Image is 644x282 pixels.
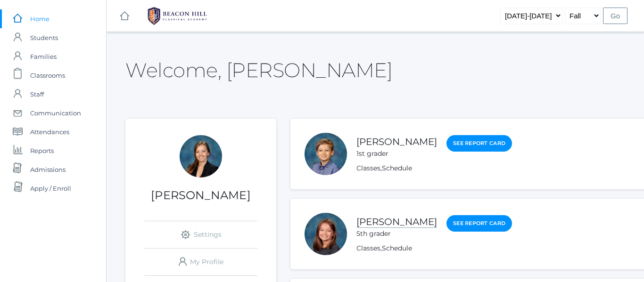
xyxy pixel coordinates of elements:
[30,47,57,66] span: Families
[125,59,392,81] h2: Welcome, [PERSON_NAME]
[382,164,412,172] a: Schedule
[305,213,347,255] div: Ayla Smith
[356,163,512,173] div: ,
[356,149,437,159] div: 1st grader
[180,135,222,177] div: Allison Smith
[603,8,627,24] input: Go
[382,244,412,252] a: Schedule
[142,4,213,28] img: BHCALogos-05-308ed15e86a5a0abce9b8dd61676a3503ac9727e845dece92d48e8588c001991.png
[30,122,69,141] span: Attendances
[356,164,380,172] a: Classes
[30,179,71,198] span: Apply / Enroll
[30,160,66,179] span: Admissions
[144,249,257,275] a: My Profile
[356,229,437,239] div: 5th grader
[144,221,257,248] a: Settings
[30,104,81,122] span: Communication
[125,189,276,201] h1: [PERSON_NAME]
[30,28,58,47] span: Students
[30,9,50,28] span: Home
[446,215,512,232] a: See Report Card
[356,136,437,147] a: [PERSON_NAME]
[30,141,54,160] span: Reports
[356,244,380,252] a: Classes
[356,216,437,228] a: [PERSON_NAME]
[446,135,512,152] a: See Report Card
[30,85,44,104] span: Staff
[356,243,512,253] div: ,
[305,133,347,175] div: Noah Smith
[30,66,65,85] span: Classrooms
